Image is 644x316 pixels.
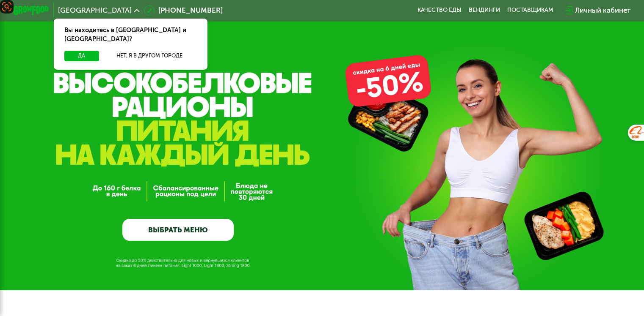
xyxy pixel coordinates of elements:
a: Вендинги [469,7,500,14]
a: [PHONE_NUMBER] [144,5,223,16]
a: Качество еды [417,7,462,14]
div: Личный кабинет [575,5,630,16]
span: [GEOGRAPHIC_DATA] [58,7,132,14]
div: Вы находитесь в [GEOGRAPHIC_DATA] и [GEOGRAPHIC_DATA]? [54,19,207,51]
a: ВЫБРАТЬ МЕНЮ [122,219,234,241]
div: поставщикам [507,7,553,14]
img: svg+xml,%3Csvg%20xmlns%3D%22http%3A%2F%2Fwww.w3.org%2F2000%2Fsvg%22%20width%3D%2224%22%20height%3... [2,2,12,12]
button: Да [64,51,99,61]
button: Нет, я в другом городе [102,51,197,61]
